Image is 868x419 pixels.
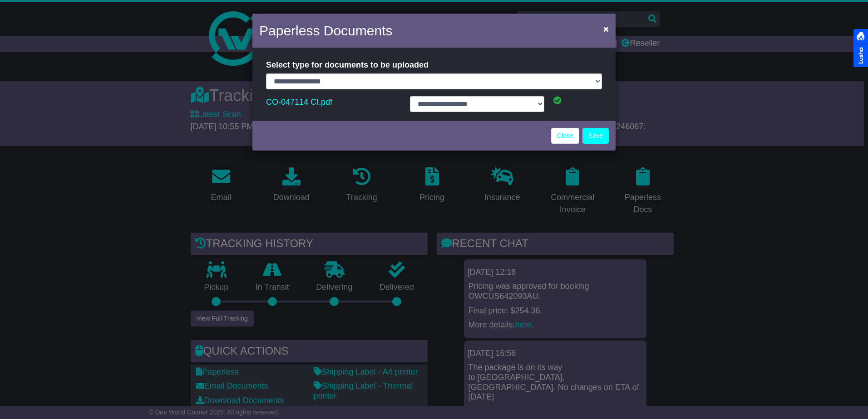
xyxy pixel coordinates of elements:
a: CO-047114 CI.pdf [266,95,332,109]
label: Select type for documents to be uploaded [266,57,429,73]
button: Close [599,19,613,38]
span: × [603,24,609,34]
h4: Paperless Documents [259,20,392,41]
button: Save [582,128,609,144]
a: Close [551,128,579,144]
